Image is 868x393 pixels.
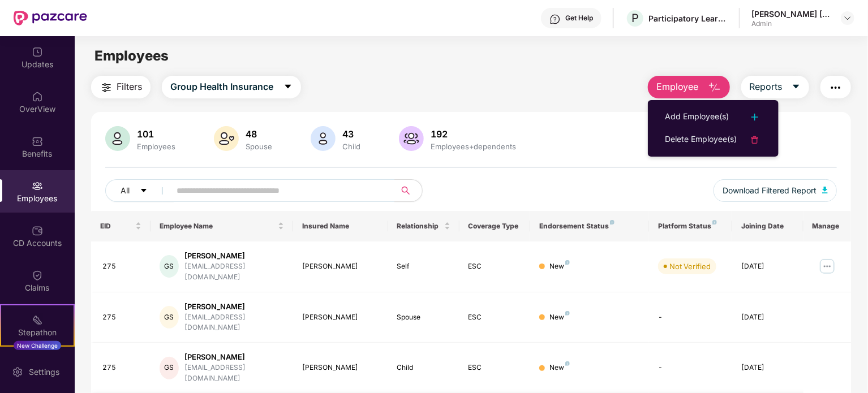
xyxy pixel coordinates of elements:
button: search [394,179,423,202]
th: EID [91,211,151,241]
div: 275 [102,362,141,373]
span: Employee [656,80,699,94]
div: 192 [428,128,518,140]
div: Admin [751,19,831,28]
div: 43 [340,128,363,140]
div: Participatory Learning and action network foundation [648,13,728,24]
div: Child [340,142,363,151]
div: [PERSON_NAME] [184,301,284,312]
div: [DATE] [741,362,794,373]
img: svg+xml;base64,PHN2ZyBpZD0iSGVscC0zMngzMiIgeG1sbnM9Imh0dHA6Ly93d3cudzMub3JnLzIwMDAvc3ZnIiB3aWR0aD... [549,14,561,25]
img: svg+xml;base64,PHN2ZyB4bWxucz0iaHR0cDovL3d3dy53My5vcmcvMjAwMC9zdmciIHhtbG5zOnhsaW5rPSJodHRwOi8vd3... [214,126,239,151]
div: Delete Employee(s) [665,133,737,146]
div: ESC [469,312,522,323]
div: Not Verified [669,261,711,272]
div: Get Help [565,14,593,23]
button: Employee [648,76,730,98]
div: [PERSON_NAME] [184,352,284,362]
span: Employees [94,47,169,64]
img: svg+xml;base64,PHN2ZyB4bWxucz0iaHR0cDovL3d3dy53My5vcmcvMjAwMC9zdmciIHdpZHRoPSIyNCIgaGVpZ2h0PSIyNC... [829,81,843,94]
img: New Pazcare Logo [14,11,87,25]
span: search [394,186,416,195]
div: [PERSON_NAME] [302,261,379,272]
th: Manage [803,211,851,241]
button: Group Health Insurancecaret-down [162,76,301,98]
img: svg+xml;base64,PHN2ZyB4bWxucz0iaHR0cDovL3d3dy53My5vcmcvMjAwMC9zdmciIHhtbG5zOnhsaW5rPSJodHRwOi8vd3... [708,81,721,94]
span: Reports [750,80,783,94]
div: [PERSON_NAME] [PERSON_NAME] [751,8,831,19]
th: Joining Date [732,211,803,241]
img: svg+xml;base64,PHN2ZyBpZD0iU2V0dGluZy0yMHgyMCIgeG1sbnM9Imh0dHA6Ly93d3cudzMub3JnLzIwMDAvc3ZnIiB3aW... [12,366,23,378]
div: [EMAIL_ADDRESS][DOMAIN_NAME] [184,261,284,283]
td: - [649,292,732,343]
img: svg+xml;base64,PHN2ZyB4bWxucz0iaHR0cDovL3d3dy53My5vcmcvMjAwMC9zdmciIHdpZHRoPSI4IiBoZWlnaHQ9IjgiIH... [610,220,615,224]
button: Allcaret-down [105,179,174,202]
img: svg+xml;base64,PHN2ZyB4bWxucz0iaHR0cDovL3d3dy53My5vcmcvMjAwMC9zdmciIHdpZHRoPSI4IiBoZWlnaHQ9IjgiIH... [565,260,570,265]
div: Platform Status [658,222,723,231]
img: svg+xml;base64,PHN2ZyBpZD0iRHJvcGRvd24tMzJ4MzIiIHhtbG5zPSJodHRwOi8vd3d3LnczLm9yZy8yMDAwL3N2ZyIgd2... [843,14,852,23]
div: ESC [469,261,522,272]
span: Group Health Insurance [170,80,273,94]
img: svg+xml;base64,PHN2ZyBpZD0iRW1wbG95ZWVzIiB4bWxucz0iaHR0cDovL3d3dy53My5vcmcvMjAwMC9zdmciIHdpZHRoPS... [32,180,43,192]
div: New Challenge [14,341,61,350]
div: Spouse [397,312,450,323]
th: Relationship [388,211,459,241]
img: svg+xml;base64,PHN2ZyB4bWxucz0iaHR0cDovL3d3dy53My5vcmcvMjAwMC9zdmciIHhtbG5zOnhsaW5rPSJodHRwOi8vd3... [822,187,828,193]
div: Add Employee(s) [665,110,729,124]
img: svg+xml;base64,PHN2ZyB4bWxucz0iaHR0cDovL3d3dy53My5vcmcvMjAwMC9zdmciIHdpZHRoPSI4IiBoZWlnaHQ9IjgiIH... [565,311,570,316]
img: svg+xml;base64,PHN2ZyBpZD0iSG9tZSIgeG1sbnM9Imh0dHA6Ly93d3cudzMub3JnLzIwMDAvc3ZnIiB3aWR0aD0iMjAiIG... [32,91,43,102]
div: [DATE] [741,312,794,323]
span: caret-down [792,82,801,92]
th: Insured Name [293,211,388,241]
button: Download Filtered Report [714,179,837,202]
span: EID [100,222,133,231]
div: New [549,261,570,272]
div: [PERSON_NAME] [184,251,284,261]
span: Relationship [397,222,442,231]
img: svg+xml;base64,PHN2ZyBpZD0iVXBkYXRlZCIgeG1sbnM9Imh0dHA6Ly93d3cudzMub3JnLzIwMDAvc3ZnIiB3aWR0aD0iMj... [32,46,43,58]
span: caret-down [140,187,148,196]
div: 101 [135,128,178,140]
div: 48 [243,128,274,140]
span: Employee Name [160,222,276,231]
div: New [549,312,570,323]
div: Stepathon [1,327,74,338]
div: [PERSON_NAME] [302,312,379,323]
div: [PERSON_NAME] [302,362,379,373]
div: GS [160,357,179,379]
img: svg+xml;base64,PHN2ZyBpZD0iQ2xhaW0iIHhtbG5zPSJodHRwOi8vd3d3LnczLm9yZy8yMDAwL3N2ZyIgd2lkdGg9IjIwIi... [32,270,43,281]
img: svg+xml;base64,PHN2ZyB4bWxucz0iaHR0cDovL3d3dy53My5vcmcvMjAwMC9zdmciIHdpZHRoPSIyMSIgaGVpZ2h0PSIyMC... [32,314,43,326]
div: Spouse [243,142,274,151]
span: P [631,11,639,25]
div: Employees+dependents [428,142,518,151]
span: Download Filtered Report [723,184,817,197]
div: Settings [25,366,63,378]
span: All [121,184,130,197]
span: Filters [117,80,142,94]
th: Employee Name [151,211,293,241]
img: svg+xml;base64,PHN2ZyB4bWxucz0iaHR0cDovL3d3dy53My5vcmcvMjAwMC9zdmciIHdpZHRoPSI4IiBoZWlnaHQ9IjgiIH... [565,361,570,366]
button: Reportscaret-down [741,76,809,98]
div: GS [160,255,179,278]
div: GS [160,306,179,329]
img: svg+xml;base64,PHN2ZyBpZD0iQ0RfQWNjb3VudHMiIGRhdGEtbmFtZT0iQ0QgQWNjb3VudHMiIHhtbG5zPSJodHRwOi8vd3... [32,225,43,236]
img: svg+xml;base64,PHN2ZyB4bWxucz0iaHR0cDovL3d3dy53My5vcmcvMjAwMC9zdmciIHdpZHRoPSIyNCIgaGVpZ2h0PSIyNC... [100,81,113,94]
img: svg+xml;base64,PHN2ZyB4bWxucz0iaHR0cDovL3d3dy53My5vcmcvMjAwMC9zdmciIHdpZHRoPSIyNCIgaGVpZ2h0PSIyNC... [748,110,762,124]
div: Employees [135,142,178,151]
div: New [549,362,570,373]
span: caret-down [283,82,293,92]
div: Self [397,261,450,272]
img: svg+xml;base64,PHN2ZyBpZD0iQmVuZWZpdHMiIHhtbG5zPSJodHRwOi8vd3d3LnczLm9yZy8yMDAwL3N2ZyIgd2lkdGg9Ij... [32,136,43,147]
img: svg+xml;base64,PHN2ZyB4bWxucz0iaHR0cDovL3d3dy53My5vcmcvMjAwMC9zdmciIHhtbG5zOnhsaW5rPSJodHRwOi8vd3... [105,126,130,151]
img: svg+xml;base64,PHN2ZyB4bWxucz0iaHR0cDovL3d3dy53My5vcmcvMjAwMC9zdmciIHdpZHRoPSIyNCIgaGVpZ2h0PSIyNC... [748,133,762,146]
button: Filters [91,76,151,98]
div: ESC [469,362,522,373]
img: svg+xml;base64,PHN2ZyB4bWxucz0iaHR0cDovL3d3dy53My5vcmcvMjAwMC9zdmciIHdpZHRoPSI4IiBoZWlnaHQ9IjgiIH... [712,220,717,224]
div: Child [397,362,450,373]
div: 275 [102,261,141,272]
div: [DATE] [741,261,794,272]
div: 275 [102,312,141,323]
div: [EMAIL_ADDRESS][DOMAIN_NAME] [184,362,284,384]
img: svg+xml;base64,PHN2ZyB4bWxucz0iaHR0cDovL3d3dy53My5vcmcvMjAwMC9zdmciIHhtbG5zOnhsaW5rPSJodHRwOi8vd3... [399,126,424,151]
img: svg+xml;base64,PHN2ZyB4bWxucz0iaHR0cDovL3d3dy53My5vcmcvMjAwMC9zdmciIHhtbG5zOnhsaW5rPSJodHRwOi8vd3... [311,126,336,151]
